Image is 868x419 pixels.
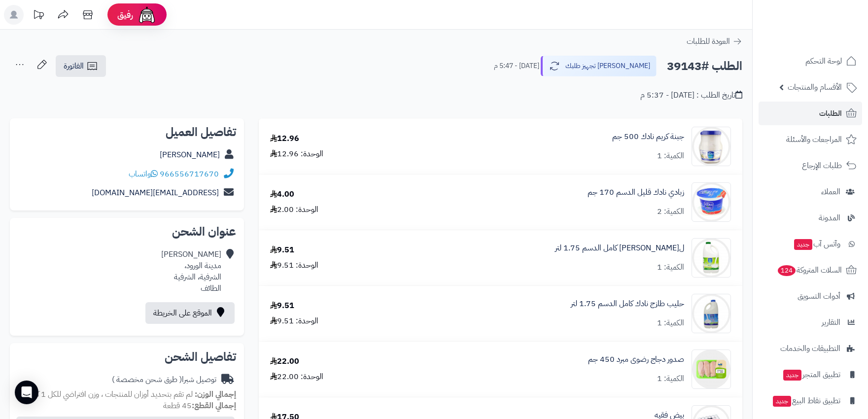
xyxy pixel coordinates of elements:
div: الكمية: 1 [657,262,684,273]
strong: إجمالي الوزن: [195,388,236,400]
span: الطلبات [819,106,842,120]
a: لوحة التحكم [759,49,862,73]
div: تاريخ الطلب : [DATE] - 5:37 م [640,90,742,101]
h2: تفاصيل الشحن [18,351,236,363]
a: ل[PERSON_NAME] كامل الدسم 1.75 لتر [555,243,684,254]
a: الفاتورة [56,55,106,77]
div: 22.00 [270,356,299,367]
div: Open Intercom Messenger [15,381,38,404]
span: رفيق [117,9,133,21]
div: الوحدة: 22.00 [270,371,323,383]
span: تطبيق نقاط البيع [772,394,840,408]
span: الأقسام والمنتجات [788,80,842,94]
h2: تفاصيل العميل [18,126,236,138]
div: 9.51 [270,300,294,312]
a: التقارير [759,311,862,334]
span: ( طرق شحن مخصصة ) [112,374,182,385]
a: المراجعات والأسئلة [759,128,862,151]
img: ai-face.png [137,5,157,25]
span: تطبيق المتجر [782,368,840,382]
small: [DATE] - 5:47 م [494,61,539,71]
a: حليب طازج نادك كامل الدسم 1.75 لتر [571,298,684,310]
a: تطبيق نقاط البيعجديد [759,389,862,413]
a: واتساب [129,168,158,180]
span: لم تقم بتحديد أوزان للمنتجات ، وزن افتراضي للكل 1 كجم [26,388,193,400]
span: جديد [783,370,801,381]
span: جديد [773,396,791,407]
div: 4.00 [270,189,294,200]
a: أدوات التسويق [759,284,862,308]
a: [PERSON_NAME] [160,149,220,161]
span: وآتس آب [793,237,840,251]
div: الكمية: 1 [657,150,684,162]
span: السلات المتروكة [777,263,842,277]
img: 1667385213-357057_1-20210419-080216-90x90.png [692,349,730,389]
a: الموقع على الخريطة [145,302,235,324]
span: الفاتورة [64,60,84,72]
span: العودة للطلبات [687,35,730,47]
strong: إجمالي القطع: [192,400,236,412]
div: [PERSON_NAME] مدينة الورود، الشرفية، الشرفية الطائف [161,249,221,294]
a: 966556717670 [160,168,219,180]
img: 1674412006-o54EIzSQ9uV0LQAcT6GbLUgNtfiKmFTO9yryVUrP-90x90.jpg [692,182,730,222]
span: جديد [794,239,812,250]
div: الوحدة: 12.96 [270,148,323,160]
a: العملاء [759,180,862,204]
h2: عنوان الشحن [18,226,236,238]
img: logo-2.png [801,27,859,47]
span: أدوات التسويق [798,289,840,303]
span: التطبيقات والخدمات [780,342,840,355]
div: الوحدة: 2.00 [270,204,318,215]
div: 12.96 [270,133,299,144]
a: العودة للطلبات [687,35,742,47]
div: الكمية: 1 [657,317,684,329]
a: زبادي نادك قليل الدسم 170 جم [588,187,684,198]
span: طلبات الإرجاع [802,159,842,173]
img: 23087cc17dc0eb47f0014896f802433ef648-90x90.jpg [692,238,730,278]
a: تحديثات المنصة [26,5,51,27]
a: وآتس آبجديد [759,232,862,256]
div: 9.51 [270,244,294,256]
span: 124 [778,265,796,276]
img: 1675254795-%D8%A7%D9%84%D8%AA%D9%82%D8%A7%D8%B7%20%D8%A7%D9%84%D9%88%D9%8A%D8%A8_1-2-2023_153114_... [692,127,730,166]
a: السلات المتروكة124 [759,258,862,282]
small: 45 قطعة [163,400,236,412]
div: الوحدة: 9.51 [270,260,318,271]
a: [EMAIL_ADDRESS][DOMAIN_NAME] [92,187,219,199]
button: [PERSON_NAME] تجهيز طلبك [541,56,657,76]
h2: الطلب #39143 [667,56,742,76]
a: التطبيقات والخدمات [759,337,862,360]
a: صدور دجاج رضوى مبرد 450 جم [588,354,684,365]
div: الكمية: 1 [657,373,684,384]
div: توصيل شبرا [112,374,216,385]
a: تطبيق المتجرجديد [759,363,862,386]
img: 23067cc17dc0eb47f0014896f802433ef648-90x90.jpg [692,294,730,333]
div: الوحدة: 9.51 [270,315,318,327]
span: التقارير [822,315,840,329]
a: الطلبات [759,102,862,125]
span: العملاء [821,185,840,199]
a: جبنة كريم نادك 500 جم [612,131,684,142]
span: لوحة التحكم [805,54,842,68]
div: الكمية: 2 [657,206,684,217]
span: المدونة [819,211,840,225]
a: المدونة [759,206,862,230]
span: المراجعات والأسئلة [786,133,842,146]
a: طلبات الإرجاع [759,154,862,177]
